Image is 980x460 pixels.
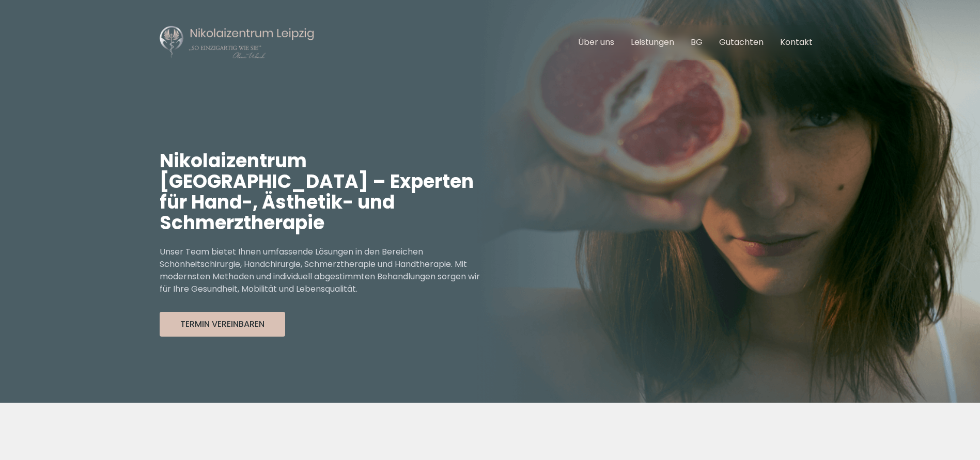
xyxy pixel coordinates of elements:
a: Leistungen [631,36,674,48]
button: Termin Vereinbaren [160,312,285,337]
a: Über uns [578,36,614,48]
img: Nikolaizentrum Leipzig Logo [160,25,315,60]
a: BG [691,36,703,48]
a: Gutachten [719,36,764,48]
a: Kontakt [780,36,813,48]
h1: Nikolaizentrum [GEOGRAPHIC_DATA] – Experten für Hand-, Ästhetik- und Schmerztherapie [160,151,490,233]
p: Unser Team bietet Ihnen umfassende Lösungen in den Bereichen Schönheitschirurgie, Handchirurgie, ... [160,246,490,295]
